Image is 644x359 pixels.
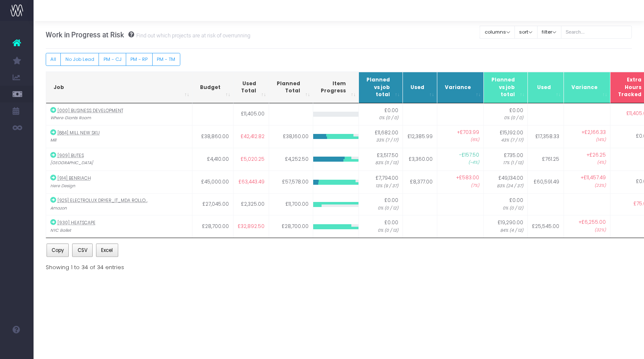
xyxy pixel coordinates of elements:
[269,193,313,215] td: £11,700.00
[234,72,269,103] th: Turns red if it is larger than the budgetIf certain items are excluded from the report, they will...
[500,228,523,234] span: 84% (4 / 13)
[269,72,313,103] th: Planned Total: activate to sort column ascending
[571,84,597,92] span: Variance
[241,201,265,208] span: £2,325.00
[241,156,265,163] span: £5,020.25
[379,115,398,121] span: 0% (0 / 0)
[239,178,265,186] span: £63,443.49
[537,26,561,39] button: filter
[269,170,313,193] td: £57,578.00
[484,215,528,238] td: £19,290.00
[561,26,632,39] input: Search...
[57,220,96,226] abbr: [930] Heatscape
[200,84,221,92] span: Budget
[484,193,528,215] td: £0.00
[528,125,564,148] td: £17,358.33
[269,215,313,238] td: £28,700.00
[437,72,484,103] th: A positive value means you have overserviced (logged more than allowed) on completed items to dat...
[456,174,479,189] span: +£583.00
[96,244,118,257] button: Excel
[50,183,75,189] span: Here Design
[514,26,538,39] button: sort
[78,246,88,254] span: CSV
[134,31,250,39] small: Find out which projects are at risk of overrunning
[57,175,91,181] abbr: [914] Benriach
[269,125,313,148] td: £38,160.00
[46,53,61,66] button: All
[497,183,523,189] span: 83% (24 / 37)
[445,84,471,92] span: Variance
[587,152,606,166] span: +£26.25
[241,80,256,95] span: Used Total
[410,84,424,92] span: Used
[403,125,437,148] td: £12,385.99
[238,223,265,231] span: £32,892.50
[57,107,123,114] abbr: [000] Business Development
[595,227,606,233] span: (32%)
[126,53,153,66] button: PM - RP
[375,160,398,166] span: 83% (11 / 13)
[192,148,234,170] td: £4,410.00
[564,72,610,103] th: A positive value means you have overserviced (logged more than allowed) to date so these will tur...
[359,125,403,148] td: £11,682.00
[10,342,23,355] img: images/default_profile_image.png
[99,53,126,66] button: PM - CJ
[359,103,403,125] td: £0.00
[484,103,528,125] td: £0.00
[152,53,180,66] button: PM - TM
[50,228,71,234] span: NYC Ballet
[376,183,398,189] span: 13% (9 / 37)
[503,160,523,166] span: 17% (1 / 13)
[537,84,551,92] span: Used
[359,193,403,215] td: £0.00
[403,148,437,170] td: £3,360.00
[47,244,69,257] button: Copy
[528,72,564,103] th: Used: activate to sort column ascending
[359,170,403,193] td: £7,794.00
[366,76,390,99] span: Planned vs job total
[359,72,403,103] th: Planned vs job total: activate to sort column ascending
[470,137,479,143] span: (6%)
[50,137,56,144] span: Mill
[504,115,523,121] span: 0% (0 / 0)
[491,76,515,99] span: Planned vs job total
[192,193,234,215] td: £27,045.00
[484,170,528,193] td: £49,134.00
[618,76,641,99] span: Extra Hours Tracked
[50,205,67,212] span: Amazon
[192,215,234,238] td: £28,700.00
[359,148,403,170] td: £3,517.50
[313,72,359,103] th: Item Progress: activate to sort column ascending
[101,246,113,254] span: Excel
[241,110,265,118] span: £11,405.00
[582,129,606,144] span: +£2,166.33
[60,53,99,66] button: No Job Lead
[459,152,479,166] span: -£157.50
[359,215,403,238] td: £0.00
[46,31,250,39] h3: Work in Progress at Risk
[579,219,606,233] span: +£6,255.00
[57,152,84,159] abbr: [909] Butes
[581,174,606,189] span: +£11,457.49
[46,259,124,272] div: Showing 1 to 34 of 34 entries
[457,129,479,144] span: +£703.99
[596,137,606,143] span: (14%)
[528,215,564,238] td: £25,545.00
[192,125,234,148] td: £38,860.00
[484,72,528,103] th: Planned vs job total: activate to sort column ascending
[321,80,346,95] span: Item Progress
[468,160,479,166] span: (-4%)
[378,205,398,212] span: 0% (0 / 12)
[192,72,234,103] th: Budget: activate to sort column ascending
[403,170,437,193] td: £8,377.00
[528,170,564,193] td: £60,591.49
[46,72,192,103] th: Job: activate to sort column ascending
[484,125,528,148] td: £15,192.00
[269,148,313,170] td: £4,252.50
[72,244,93,257] button: CSV
[57,130,100,136] abbr: [884] Mill New SKU
[241,133,265,141] span: £42,412.82
[52,246,64,254] span: Copy
[50,115,91,121] span: Where Giants Roam
[480,26,515,39] button: columns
